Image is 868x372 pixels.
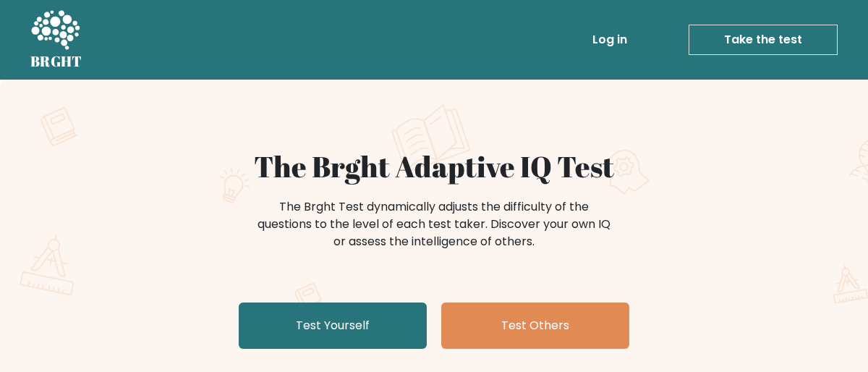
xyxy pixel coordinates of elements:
div: The Brght Test dynamically adjusts the difficulty of the questions to the level of each test take... [253,198,615,250]
a: BRGHT [30,6,82,74]
h5: BRGHT [30,53,82,70]
h1: The Brght Adaptive IQ Test [81,149,787,184]
a: Take the test [689,25,838,55]
a: Test Yourself [239,303,427,349]
a: Test Others [441,303,629,349]
a: Log in [587,25,633,54]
